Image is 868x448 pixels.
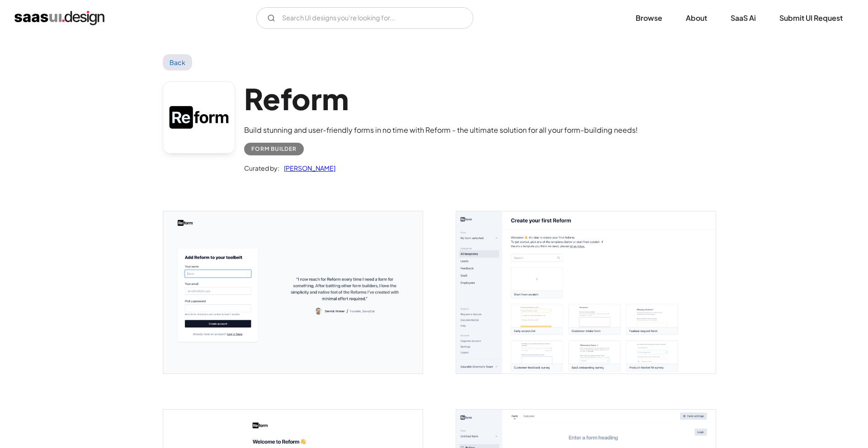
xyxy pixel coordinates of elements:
a: SaaS Ai [720,8,767,28]
a: Submit UI Request [769,8,854,28]
a: open lightbox [456,211,716,373]
a: [PERSON_NAME] [279,163,335,173]
a: home [14,11,104,25]
img: 6422d7d1bcc9af52f4c9151c_Reform%20Templates.png [456,211,716,373]
div: Build stunning and user-friendly forms in no time with Reform - the ultimate solution for all you... [244,125,638,135]
img: 6422d7b11bbd015e9dbedb05_Reform%20Create%20Account.png [163,211,423,373]
form: Email Form [256,7,473,29]
a: About [675,8,718,28]
a: open lightbox [163,211,423,373]
a: Browse [625,8,673,28]
input: Search UI designs you're looking for... [256,7,473,29]
h1: Reform [244,81,638,116]
div: Curated by: [244,163,279,173]
a: Back [163,54,192,70]
div: Form Builder [251,144,297,154]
